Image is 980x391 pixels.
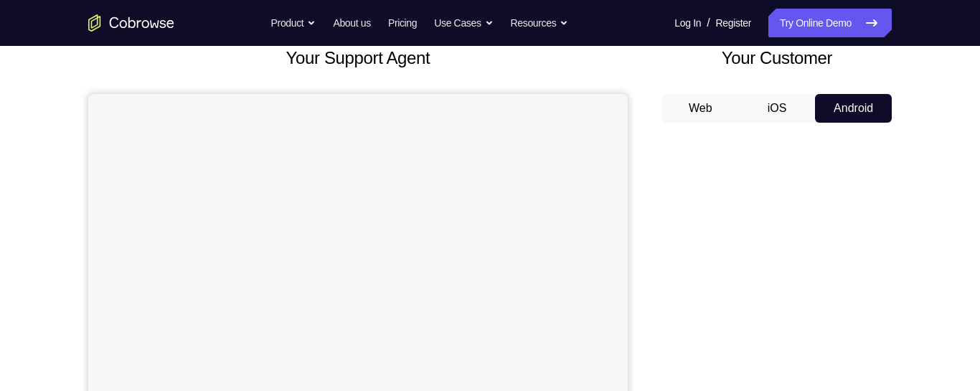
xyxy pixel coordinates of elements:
button: Android [815,94,892,123]
button: Use Cases [434,9,493,37]
button: iOS [739,94,816,123]
a: Pricing [388,9,417,37]
button: Resources [511,9,569,37]
button: Product [271,9,316,37]
a: Log In [674,9,701,37]
a: Go to the home page [88,14,174,32]
button: Web [662,94,739,123]
a: Register [716,9,751,37]
h2: Your Support Agent [88,45,628,71]
a: Try Online Demo [768,9,892,37]
span: / [707,14,710,32]
h2: Your Customer [662,45,892,71]
a: About us [333,9,370,37]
